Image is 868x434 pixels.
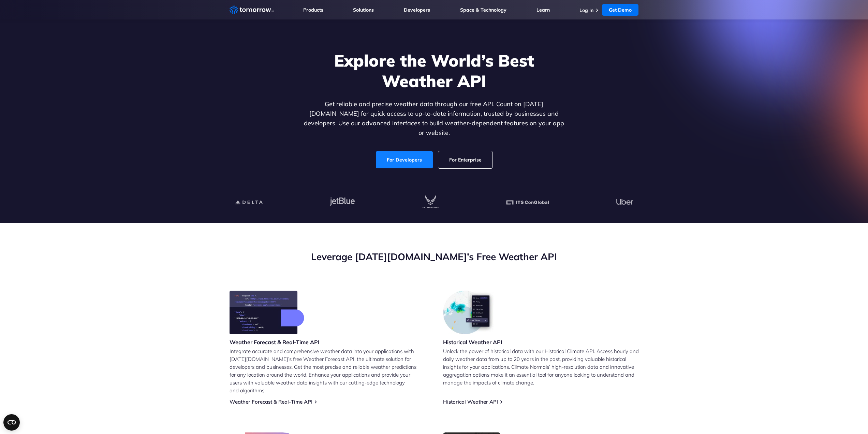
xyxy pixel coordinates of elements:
a: Learn [536,7,550,13]
a: For Enterprise [438,151,492,168]
button: Open CMP widget [3,414,20,431]
a: For Developers [376,151,433,168]
a: Home link [230,5,274,15]
a: Get Demo [602,4,638,16]
h3: Historical Weather API [443,338,502,346]
h2: Leverage [DATE][DOMAIN_NAME]’s Free Weather API [230,250,639,263]
h3: Weather Forecast & Real-Time API [230,338,320,346]
a: Log In [579,7,593,13]
p: Unlock the power of historical data with our Historical Climate API. Access hourly and daily weat... [443,347,639,387]
a: Weather Forecast & Real-Time API [230,398,312,405]
a: Products [303,7,323,13]
p: Get reliable and precise weather data through our free API. Count on [DATE][DOMAIN_NAME] for quic... [303,99,566,138]
a: Developers [404,7,430,13]
h1: Explore the World’s Best Weather API [303,50,566,91]
p: Integrate accurate and comprehensive weather data into your applications with [DATE][DOMAIN_NAME]... [230,347,425,394]
a: Space & Technology [460,7,506,13]
a: Historical Weather API [443,398,498,405]
a: Solutions [353,7,374,13]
